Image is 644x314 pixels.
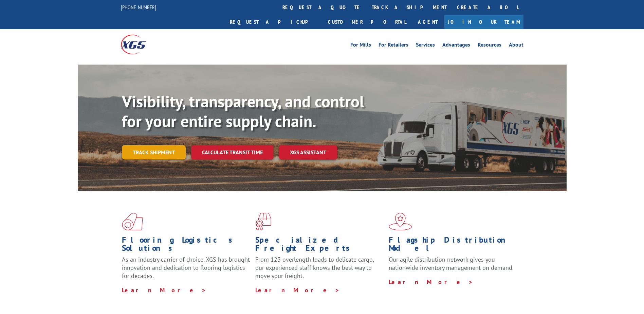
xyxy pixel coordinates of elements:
[509,42,523,50] a: About
[191,145,274,160] a: Calculate transit time
[389,278,473,286] a: Learn More >
[225,15,323,29] a: Request a pickup
[255,213,271,230] img: xgs-icon-focused-on-flooring-red
[323,15,411,29] a: Customer Portal
[478,42,501,50] a: Resources
[255,236,384,256] h1: Specialized Freight Experts
[416,42,435,50] a: Services
[122,213,143,230] img: xgs-icon-total-supply-chain-intelligence-red
[389,236,517,256] h1: Flagship Distribution Model
[444,15,523,29] a: Join Our Team
[350,42,371,50] a: For Mills
[411,15,444,29] a: Agent
[122,286,206,294] a: Learn More >
[122,145,186,159] a: Track shipment
[442,42,470,50] a: Advantages
[255,256,384,286] p: From 123 overlength loads to delicate cargo, our experienced staff knows the best way to move you...
[122,236,250,256] h1: Flooring Logistics Solutions
[122,256,250,280] span: As an industry carrier of choice, XGS has brought innovation and dedication to flooring logistics...
[122,91,364,132] b: Visibility, transparency, and control for your entire supply chain.
[389,256,514,272] span: Our agile distribution network gives you nationwide inventory management on demand.
[121,4,156,11] a: [PHONE_NUMBER]
[389,213,412,230] img: xgs-icon-flagship-distribution-model-red
[379,42,408,50] a: For Retailers
[279,145,337,160] a: XGS ASSISTANT
[255,286,340,294] a: Learn More >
